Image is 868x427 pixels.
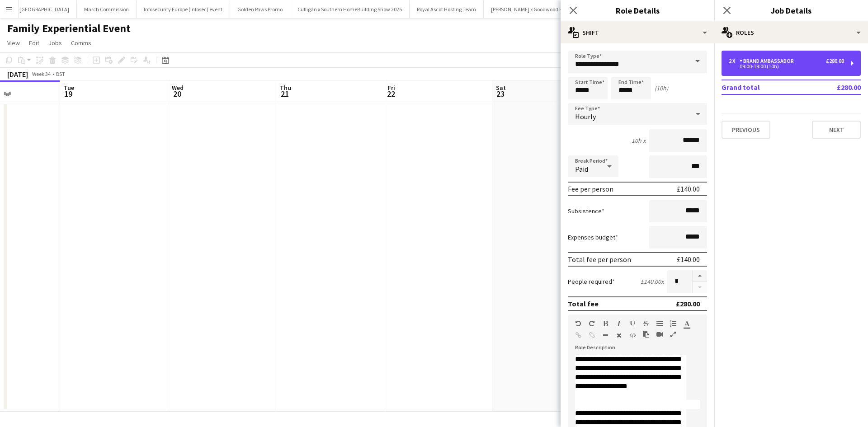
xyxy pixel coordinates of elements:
button: Ordered List [670,320,676,327]
span: Hourly [575,112,596,121]
button: Text Color [684,320,690,327]
button: Royal Ascot Hosting Team [410,0,484,18]
span: Tue [64,84,74,92]
a: Jobs [45,37,66,49]
span: Jobs [48,39,62,47]
div: (10h) [655,84,668,92]
span: 19 [62,89,74,99]
h3: Job Details [714,5,868,16]
button: Paste as plain text [643,331,649,338]
button: Infosecurity Europe (Infosec) event [137,0,230,18]
button: Undo [575,320,581,327]
span: Week 34 [30,70,52,77]
div: Roles [714,22,868,43]
div: [DATE] [7,70,28,79]
button: Insert video [656,331,663,338]
button: Fullscreen [670,331,676,338]
span: View [7,39,20,47]
label: Expenses budget [568,233,618,241]
span: Fri [388,84,395,92]
span: 22 [387,89,395,99]
span: 23 [495,89,506,99]
label: People required [568,277,615,286]
div: Total fee [568,299,599,308]
button: Horizontal Line [602,332,609,339]
button: Clear Formatting [616,332,622,339]
div: 09:00-19:00 (10h) [729,64,844,69]
button: Bold [602,320,609,327]
button: Previous [722,121,770,139]
button: Underline [629,320,636,327]
div: Fee per person [568,184,613,193]
div: Brand Ambassador [740,58,797,64]
button: Golden Paws Promo [230,0,290,18]
div: 2 x [729,58,740,64]
div: £140.00 [677,184,700,193]
button: Unordered List [656,320,663,327]
span: Thu [280,84,291,92]
div: Total fee per person [568,255,631,264]
span: Comms [71,39,91,47]
button: Next [812,121,861,139]
a: View [4,37,24,49]
span: Wed [172,84,184,92]
a: Edit [25,37,43,49]
button: HTML Code [629,332,636,339]
div: £280.00 [826,58,844,64]
div: £140.00 x [641,277,664,286]
span: Edit [29,39,39,47]
h1: Family Experiential Event [7,22,131,35]
h3: Role Details [561,5,714,16]
button: Strikethrough [643,320,649,327]
button: Culligan x Southern HomeBuilding Show 2025 [290,0,410,18]
div: 10h x [632,136,646,145]
div: £280.00 [676,299,700,308]
span: Paid [575,164,588,174]
button: Increase [693,270,707,282]
td: £280.00 [807,80,861,94]
span: Sat [496,84,506,92]
span: 21 [278,89,291,99]
a: Comms [67,37,95,49]
button: Redo [589,320,595,327]
button: Italic [616,320,622,327]
button: March Commission [77,0,137,18]
div: Shift [561,22,714,43]
td: Grand total [722,80,807,94]
label: Subsistence [568,207,604,215]
div: BST [56,70,65,77]
div: £140.00 [677,255,700,264]
span: 20 [170,89,184,99]
button: [PERSON_NAME] x Goodwood Festival of Speed [484,0,605,18]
